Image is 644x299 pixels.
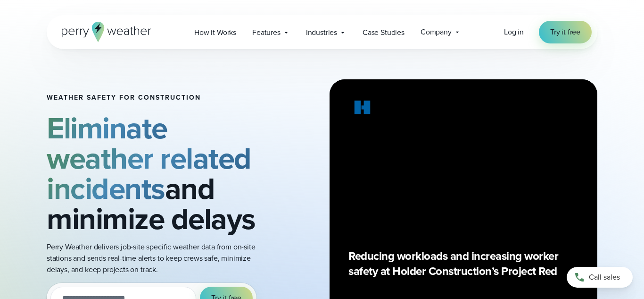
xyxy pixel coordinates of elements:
span: Case Studies [363,27,405,38]
a: Call sales [567,267,633,288]
span: Company [421,26,452,38]
span: Call sales [589,272,620,283]
p: Reducing workloads and increasing worker safety at Holder Construction’s Project Red [348,248,578,279]
span: How it Works [194,27,236,38]
span: Try it free [550,26,580,38]
a: Case Studies [355,23,413,42]
img: Holder.svg [348,98,377,120]
strong: Eliminate weather related incidents [47,106,251,211]
a: Log in [504,26,524,38]
span: Features [252,27,281,38]
h2: and minimize delays [47,113,267,234]
a: How it Works [186,23,244,42]
a: Try it free [539,21,592,43]
p: Perry Weather delivers job-site specific weather data from on-site stations and sends real-time a... [47,241,267,275]
span: Industries [306,27,337,38]
h1: Weather safety for Construction [47,94,267,102]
